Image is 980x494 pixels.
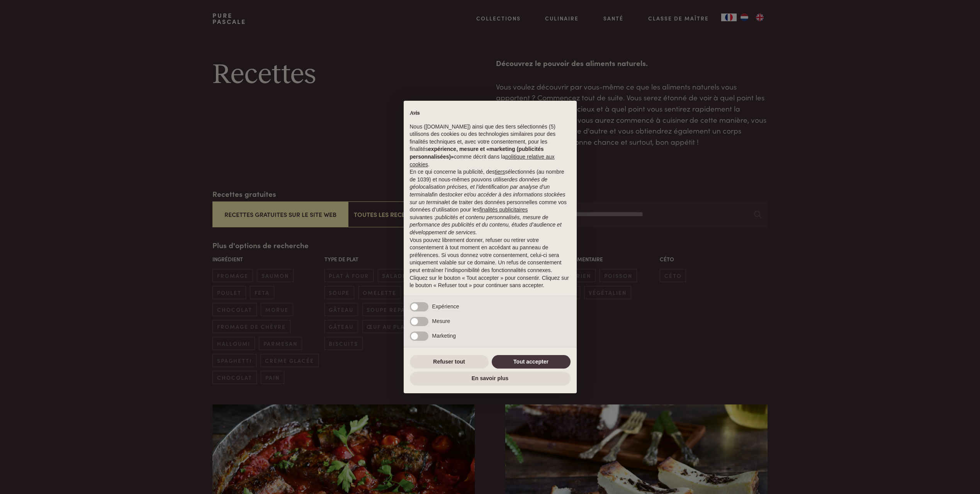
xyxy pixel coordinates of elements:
p: Cliquez sur le bouton « Tout accepter » pour consentir. Cliquez sur le bouton « Refuser tout » po... [410,274,571,289]
p: En ce qui concerne la publicité, des sélectionnés (au nombre de 1039) et nous-mêmes pouvons utili... [410,168,571,236]
p: Vous pouvez librement donner, refuser ou retirer votre consentement à tout moment en accédant au ... [410,237,571,274]
span: Mesure [432,318,450,324]
button: Tout accepter [492,355,571,369]
span: Marketing [432,333,456,339]
button: Refuser tout [410,355,489,369]
em: des données de géolocalisation précises, et l’identification par analyse d’un terminal [410,176,550,198]
em: publicités et contenu personnalisés, mesure de performance des publicités et du contenu, études d... [410,214,562,235]
p: Nous ([DOMAIN_NAME]) ainsi que des tiers sélectionnés (5) utilisons des cookies ou des technologi... [410,123,571,169]
strong: expérience, mesure et «marketing (publicités personnalisées)» [410,146,544,160]
span: Expérience [432,303,459,310]
button: tiers [495,168,505,176]
h2: Avis [410,110,571,117]
em: stocker et/ou accéder à des informations stockées sur un terminal [410,191,566,205]
button: finalités publicitaires [479,206,528,214]
button: En savoir plus [410,372,571,386]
